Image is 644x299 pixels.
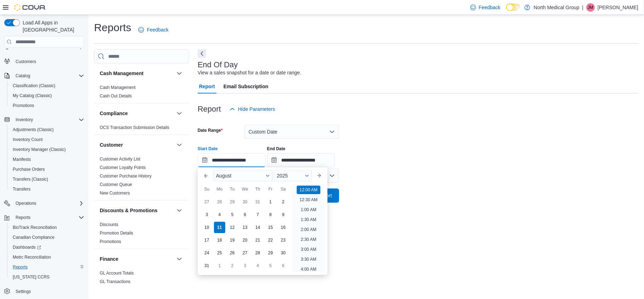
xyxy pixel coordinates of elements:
span: Discounts [100,222,118,227]
li: 3:00 AM [298,245,319,254]
li: 1:00 AM [298,205,319,214]
a: GL Transactions [100,279,130,284]
button: Reports [13,213,33,222]
span: Adjustments (Classic) [13,127,54,132]
div: day-6 [278,260,289,271]
a: Metrc Reconciliation [10,253,54,261]
div: day-10 [201,222,213,233]
div: day-21 [252,235,263,246]
button: Compliance [175,109,184,118]
a: Cash Out Details [100,94,132,98]
span: Customer Purchase History [100,173,152,179]
button: Canadian Compliance [7,232,87,242]
a: Discounts [100,222,118,227]
div: Compliance [94,123,189,135]
button: Operations [1,198,87,208]
div: August, 2025 [201,196,290,272]
div: day-23 [278,235,289,246]
span: Catalog [13,72,84,80]
button: My Catalog (Classic) [7,91,87,101]
span: OCS Transaction Submission Details [100,125,169,130]
div: day-17 [201,235,213,246]
div: Tu [227,184,238,195]
div: day-14 [252,222,263,233]
div: day-28 [252,247,263,259]
li: 4:00 AM [298,265,319,273]
span: [US_STATE] CCRS [13,274,50,280]
div: day-5 [227,209,238,220]
button: Cash Management [100,70,174,77]
div: day-18 [214,235,225,246]
div: day-26 [227,247,238,259]
a: Customers [13,57,39,66]
p: North Medical Group [534,3,579,12]
span: Metrc Reconciliation [10,253,84,261]
button: Purchase Orders [7,164,87,174]
a: [US_STATE] CCRS [10,273,52,281]
a: Cash Management [100,85,135,90]
a: Feedback [468,0,503,15]
button: Compliance [100,110,174,117]
button: Transfers (Classic) [7,174,87,184]
span: Promotions [100,239,121,244]
h3: Report [198,105,221,113]
span: Dashboards [13,244,41,250]
button: Inventory [1,115,87,125]
a: Customer Loyalty Points [100,165,146,170]
button: Finance [175,255,184,263]
p: | [582,3,584,12]
h3: Customer [100,141,123,148]
span: Feedback [479,4,500,11]
a: Manifests [10,155,34,164]
a: Promotions [100,239,121,244]
div: Th [252,184,263,195]
div: day-31 [201,260,213,271]
button: Reports [1,213,87,222]
span: Cash Out Details [100,93,132,99]
div: day-29 [265,247,276,259]
span: Inventory Manager (Classic) [10,145,84,154]
a: Reports [10,263,30,271]
div: Joseph Mason [586,3,595,12]
div: Customer [94,155,189,200]
a: My Catalog (Classic) [10,91,55,100]
button: Inventory Count [7,135,87,145]
li: 12:30 AM [297,196,320,204]
button: Promotions [7,101,87,111]
button: Catalog [1,71,87,81]
div: day-30 [278,247,289,259]
button: Next month [313,170,325,181]
div: View a sales snapshot for a date or date range. [198,69,301,77]
div: day-19 [227,235,238,246]
button: Finance [100,255,174,263]
div: day-12 [227,222,238,233]
button: Operations [13,199,39,208]
span: Dashboards [10,243,84,252]
div: Discounts & Promotions [94,220,189,249]
span: Customers [13,57,84,66]
div: Button. Open the month selector. August is currently selected. [213,170,273,181]
label: End Date [267,146,285,152]
a: Dashboards [7,242,87,252]
div: day-29 [227,196,238,208]
span: August [216,173,232,179]
div: Su [201,184,213,195]
div: day-30 [239,196,251,208]
a: Customer Activity List [100,157,140,162]
span: Transfers (Classic) [10,175,84,184]
button: Open list of options [329,173,335,179]
span: Transfers (Classic) [13,176,48,182]
span: Promotion Details [100,230,133,236]
div: Sa [278,184,289,195]
span: Adjustments (Classic) [10,125,84,134]
span: Purchase Orders [10,165,84,174]
h3: Cash Management [100,70,144,77]
span: Settings [16,289,31,294]
button: Customer [100,141,174,148]
div: day-16 [278,222,289,233]
a: Classification (Classic) [10,81,58,90]
div: day-28 [214,196,225,208]
div: day-3 [201,209,213,220]
a: BioTrack Reconciliation [10,223,60,232]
